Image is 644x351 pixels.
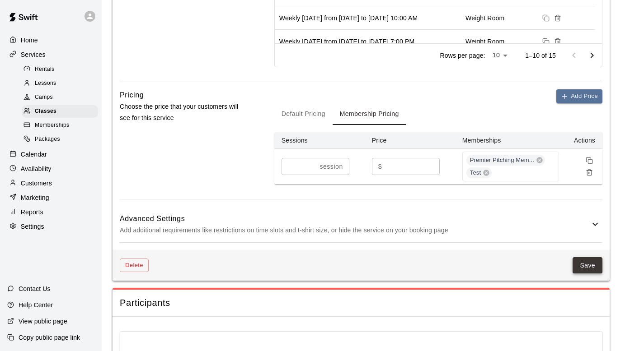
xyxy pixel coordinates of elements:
a: Home [7,33,94,47]
div: Lessons [22,77,98,90]
span: Rentals [35,65,55,74]
a: Marketing [7,191,94,204]
p: Contact Us [19,284,51,293]
div: 10 [489,49,511,62]
button: Membership Pricing [333,103,406,125]
a: Lessons [22,76,102,90]
button: Duplicate sessions [540,12,552,24]
p: Copy public page link [19,333,80,342]
div: Advanced SettingsAdd additional requirements like restrictions on time slots and t-shirt size, or... [120,207,602,242]
p: Help Center [19,300,53,309]
div: Classes [22,105,98,118]
a: Settings [7,220,94,233]
div: Premier Pitching Mem... [466,155,545,166]
p: View public page [19,317,67,326]
button: Duplicate sessions [540,36,552,47]
button: Save [573,257,602,274]
span: Classes [35,107,56,116]
th: Price [365,132,455,149]
button: Go to next page [583,46,601,65]
a: Memberships [22,119,102,133]
button: Add Price [556,89,602,103]
a: Calendar [7,148,94,161]
p: Settings [21,222,44,231]
span: Camps [35,93,53,102]
a: Availability [7,162,94,175]
button: Delete [120,259,149,272]
span: Participants [120,297,602,309]
th: Sessions [274,132,365,149]
span: Memberships [35,121,69,130]
p: Calendar [21,150,47,159]
p: Choose the price that your customers will see for this service [120,101,245,124]
p: session [320,162,343,171]
div: Camps [22,91,98,104]
p: 1–10 of 15 [525,51,556,60]
div: Packages [22,133,98,146]
div: Memberships [22,119,98,132]
span: Lessons [35,79,56,88]
p: $ [378,162,382,171]
button: Remove price [583,166,595,178]
a: Services [7,48,94,61]
th: Memberships [455,132,566,149]
span: Packages [35,135,60,144]
div: Weight Room [465,14,504,23]
span: Test [466,169,484,177]
a: Packages [22,133,102,147]
span: Delete sessions [552,37,564,44]
a: Customers [7,176,94,190]
p: Home [21,36,38,45]
a: Camps [22,91,102,105]
a: Classes [22,105,102,119]
p: Marketing [21,193,49,202]
h6: Advanced Settings [120,213,590,225]
button: Duplicate price [583,155,595,166]
span: Premier Pitching Mem... [466,156,538,165]
p: Customers [21,179,52,188]
button: Default Pricing [274,103,333,125]
p: Services [21,50,46,59]
div: Test [466,167,492,178]
a: Rentals [22,62,102,76]
a: Reports [7,205,94,219]
th: Actions [566,132,602,149]
div: Weekly on Thursday from 9/25/2025 to 10/2/2025 at 7:00 PM [279,37,414,46]
div: Weekly on Saturday from 9/27/2025 to 10/4/2025 at 10:00 AM [279,14,418,23]
span: Delete sessions [552,14,564,21]
p: Reports [21,208,43,217]
p: Rows per page: [440,51,485,60]
div: Weight Room [465,37,504,46]
h6: Pricing [120,89,144,101]
div: Rentals [22,63,98,76]
p: Availability [21,164,52,173]
p: Add additional requirements like restrictions on time slots and t-shirt size, or hide the service... [120,225,590,236]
